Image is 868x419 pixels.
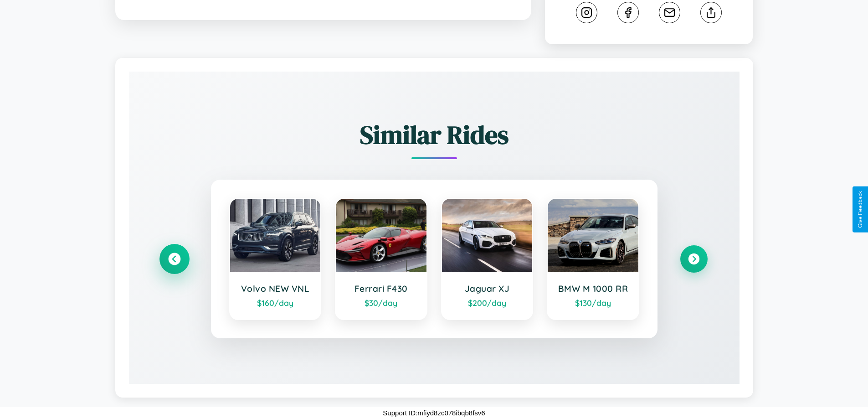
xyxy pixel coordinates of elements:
h3: Jaguar XJ [451,283,524,294]
a: Jaguar XJ$200/day [441,198,534,320]
a: BMW M 1000 RR$130/day [547,198,639,320]
h3: Ferrari F430 [345,283,417,294]
div: $ 30 /day [345,298,417,308]
div: Give Feedback [857,191,863,228]
div: $ 130 /day [557,298,629,308]
p: Support ID: mfiyd8zc078ibqb8fsv6 [383,407,485,419]
h3: BMW M 1000 RR [557,283,629,294]
a: Ferrari F430$30/day [335,198,427,320]
a: Volvo NEW VNL$160/day [229,198,322,320]
h3: Volvo NEW VNL [239,283,312,294]
div: $ 200 /day [451,298,524,308]
div: $ 160 /day [239,298,312,308]
h2: Similar Rides [161,117,708,152]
